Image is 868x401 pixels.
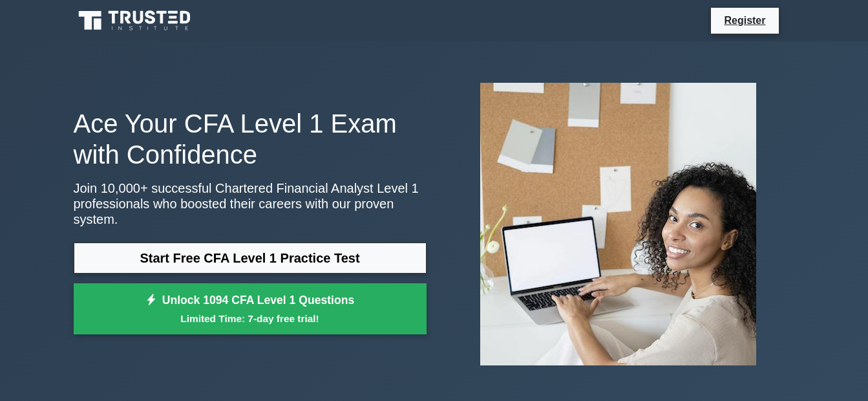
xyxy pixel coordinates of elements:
[74,108,427,170] h1: Ace Your CFA Level 1 Exam with Confidence
[74,243,427,274] a: Start Free CFA Level 1 Practice Test
[90,311,410,326] small: Limited Time: 7-day free trial!
[716,12,773,28] a: Register
[74,283,427,335] a: Unlock 1094 CFA Level 1 QuestionsLimited Time: 7-day free trial!
[74,180,427,227] p: Join 10,000+ successful Chartered Financial Analyst Level 1 professionals who boosted their caree...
